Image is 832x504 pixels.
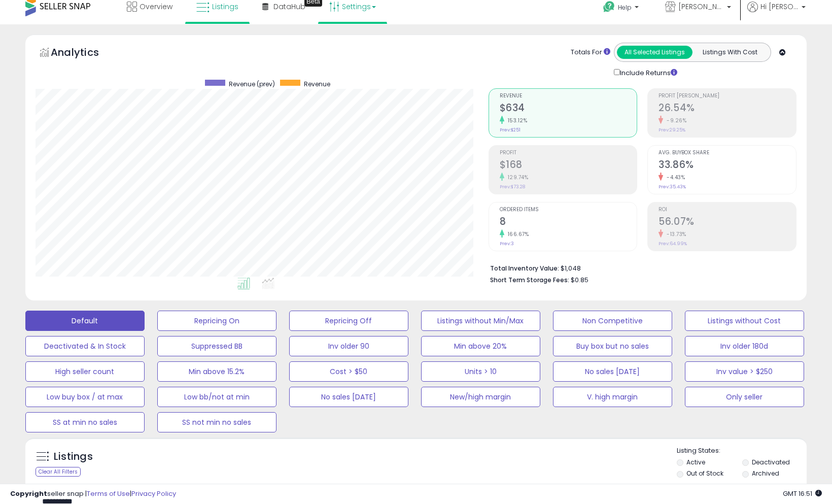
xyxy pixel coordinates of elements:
[421,336,540,356] button: Min above 20%
[304,80,330,88] span: Revenue
[500,150,637,156] span: Profit
[490,261,789,274] li: $1,048
[500,159,637,173] h2: $168
[752,469,779,478] label: Archived
[25,311,145,331] button: Default
[618,3,632,12] span: Help
[686,469,723,478] label: Out of Stock
[500,102,637,116] h2: $634
[289,336,408,356] button: Inv older 90
[500,207,637,213] span: Ordered Items
[87,489,130,498] a: Terms of Use
[289,361,408,382] button: Cost > $50
[500,241,514,247] small: Prev: 3
[685,387,804,407] button: Only seller
[658,127,685,133] small: Prev: 29.25%
[25,412,145,432] button: SS at min no sales
[663,174,685,181] small: -4.43%
[25,336,145,356] button: Deactivated & In Stock
[685,361,804,382] button: Inv value > $250
[51,45,119,62] h5: Analytics
[273,2,305,12] span: DataHub
[685,336,804,356] button: Inv older 180d
[553,361,672,382] button: No sales [DATE]
[500,127,521,133] small: Prev: $251
[25,361,145,382] button: High seller count
[54,450,93,464] h5: Listings
[658,216,796,229] h2: 56.07%
[421,361,540,382] button: Units > 10
[421,387,540,407] button: New/high margin
[25,387,145,407] button: Low buy box / at max
[663,230,686,238] small: -13.73%
[692,46,768,59] button: Listings With Cost
[606,67,690,78] div: Include Returns
[500,184,525,190] small: Prev: $73.28
[658,241,687,247] small: Prev: 64.99%
[490,264,559,273] b: Total Inventory Value:
[212,2,238,12] span: Listings
[500,216,637,229] h2: 8
[747,2,806,24] a: Hi [PERSON_NAME]
[686,458,705,466] label: Active
[678,2,724,12] span: [PERSON_NAME] & Co
[10,489,47,498] strong: Copyright
[553,387,672,407] button: V. high margin
[490,276,569,284] b: Short Term Storage Fees:
[617,46,692,59] button: All Selected Listings
[760,2,799,12] span: Hi [PERSON_NAME]
[658,184,686,190] small: Prev: 35.43%
[157,412,276,432] button: SS not min no sales
[553,336,672,356] button: Buy box but no sales
[157,361,276,382] button: Min above 15.2%
[658,93,796,99] span: Profit [PERSON_NAME]
[421,311,540,331] button: Listings without Min/Max
[658,102,796,116] h2: 26.54%
[504,117,528,124] small: 153.12%
[140,2,172,12] span: Overview
[677,446,807,456] p: Listing States:
[289,311,408,331] button: Repricing Off
[752,458,790,466] label: Deactivated
[658,150,796,156] span: Avg. Buybox Share
[36,467,81,477] div: Clear All Filters
[157,311,276,331] button: Repricing On
[658,207,796,213] span: ROI
[571,48,610,57] div: Totals For
[500,93,637,99] span: Revenue
[10,489,176,499] div: seller snap | |
[289,387,408,407] button: No sales [DATE]
[504,230,529,238] small: 166.67%
[663,117,686,124] small: -9.26%
[157,387,276,407] button: Low bb/not at min
[685,311,804,331] button: Listings without Cost
[229,80,275,88] span: Revenue (prev)
[504,174,529,181] small: 129.74%
[131,489,176,498] a: Privacy Policy
[553,311,672,331] button: Non Competitive
[603,1,615,13] i: Get Help
[783,489,822,498] span: 2025-10-8 16:51 GMT
[571,275,588,285] span: $0.85
[157,336,276,356] button: Suppressed BB
[658,159,796,173] h2: 33.86%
